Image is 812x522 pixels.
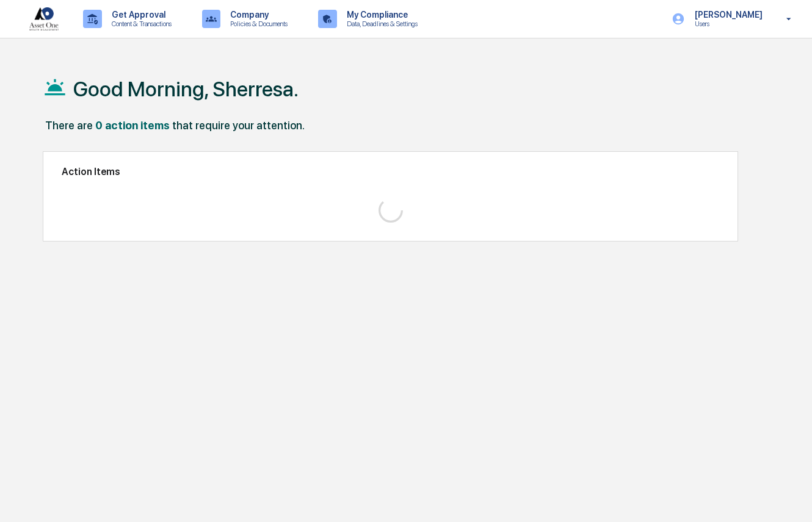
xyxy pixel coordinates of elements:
[29,7,59,30] img: logo
[685,20,769,28] p: Users
[45,119,93,132] div: There are
[220,20,294,28] p: Policies & Documents
[102,20,178,28] p: Content & Transactions
[337,20,424,28] p: Data, Deadlines & Settings
[220,10,294,20] p: Company
[73,77,299,101] h1: Good Morning, Sherresa.
[102,10,178,20] p: Get Approval
[685,10,769,20] p: [PERSON_NAME]
[337,10,424,20] p: My Compliance
[95,119,170,132] div: 0 action items
[172,119,305,132] div: that require your attention.
[62,166,719,177] h2: Action Items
